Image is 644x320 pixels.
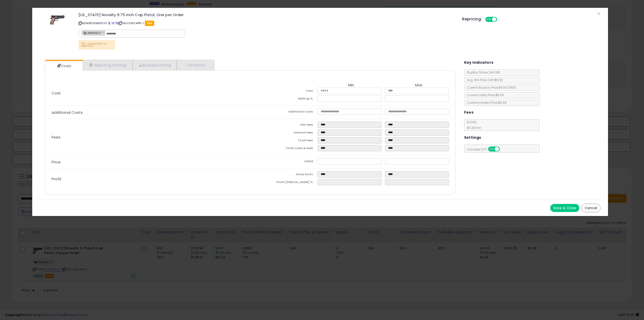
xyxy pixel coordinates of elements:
p: Additional Costs [48,111,250,115]
p: FBA upload test vs feedvisor [78,40,115,50]
td: Profit [PERSON_NAME] % [250,179,317,187]
span: RINOVELTY [82,31,101,35]
td: Cost [250,88,317,95]
span: ON [486,17,492,22]
h5: Settings [464,134,481,141]
td: FBA Fees [250,122,317,129]
h5: Repricing: [462,17,482,21]
a: Your listing only [115,21,118,25]
a: Business Pricing [133,60,177,70]
a: × [102,30,105,35]
h5: Key Indicators [464,59,494,66]
td: Total Fees [250,137,317,145]
td: Additional Costs [250,109,317,116]
td: Total Costs & Fees [250,145,317,153]
span: OFF [496,17,504,22]
span: OFF [499,147,507,151]
button: Save & Close [550,204,579,212]
span: $5.65 [499,85,516,90]
td: Listed [250,158,317,166]
p: Fees [48,135,250,139]
span: Avg. Win Price 24h: $5.63 [464,78,503,82]
a: Analytics [177,60,214,70]
a: Repricing Settings [83,60,133,70]
span: Current Buybox Price: [464,85,516,90]
p: Profit [48,177,250,181]
button: Cancel [581,204,600,212]
a: BuyBox page [108,21,111,25]
td: Mark up % [250,95,317,103]
img: 41sgKhp0ixL._SL60_.jpg [50,13,65,25]
span: ON [489,147,495,151]
span: Current Landed Price: $5.65 [464,100,507,105]
p: Price [48,160,250,164]
span: ( FBA ) [508,85,516,90]
h5: Fees [464,109,474,116]
span: × [597,10,600,17]
td: Amazon Fees [250,129,317,137]
h3: [US_STATE] Novelty 6.75 inch Cap Pistol, One per Order [78,13,455,17]
span: Current Listed Price: $5.65 [464,93,504,97]
td: Gross Profit [250,171,317,179]
span: $0.30 min [464,126,481,130]
p: Cost [48,91,250,95]
span: Consider CPT: [464,147,506,152]
span: 15.00 % [464,120,481,130]
th: Max [385,83,452,88]
span: FBA [145,21,154,26]
span: BuyBox Share 24h: 91% [464,70,500,75]
a: Costs [45,61,82,71]
p: ASIN: B01E9MSGVY | SKU: GWCAPPI-1 [78,19,455,27]
a: All offer listings [112,21,114,25]
th: Min [317,83,385,88]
